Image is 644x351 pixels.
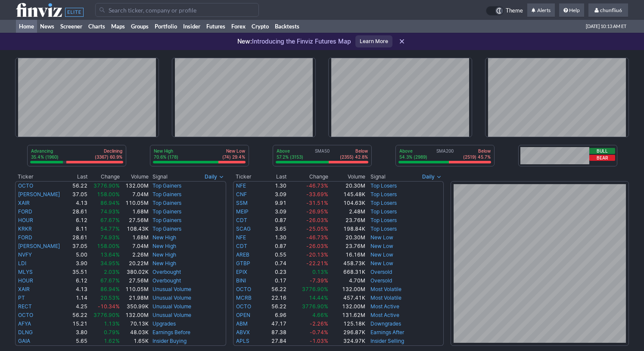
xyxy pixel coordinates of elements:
a: LDI [18,260,26,266]
td: 4.25 [69,302,88,311]
td: 2.26M [120,251,149,259]
td: 20.30M [329,233,366,242]
td: 2.48M [329,207,366,216]
a: New High [152,251,176,258]
a: CDT [236,243,247,249]
td: 37.05 [69,190,88,199]
td: 1.30 [262,181,286,190]
td: 131.62M [329,311,366,320]
td: 56.22 [69,181,88,190]
td: 8.11 [69,225,88,233]
span: 158.00% [97,191,120,197]
a: Oversold [370,269,392,275]
span: 0.13% [312,269,328,275]
span: 20.53% [100,295,120,301]
td: 4.13 [69,285,88,294]
p: Below [463,148,491,154]
button: Bull [589,148,615,154]
span: 1.62% [104,338,120,344]
span: Signal [370,173,386,180]
a: PT [18,295,25,301]
a: Forex [228,20,249,33]
th: Last [262,172,286,181]
a: chunfliu6 [588,3,628,17]
td: 110.05M [120,199,149,207]
span: 4.66% [312,312,328,318]
button: Signals interval [202,172,226,181]
a: APLS [236,338,249,344]
td: 3.80 [69,328,88,337]
a: HOUR [18,217,33,223]
th: Ticker [15,172,69,181]
p: Declining [95,148,122,154]
span: 54.77% [100,226,120,232]
span: New: [237,38,252,45]
button: Bear [589,155,615,161]
p: Above [277,148,303,154]
span: 2.03% [104,269,120,275]
a: Earnings Before [152,329,190,335]
td: 22.16 [262,294,286,302]
td: 324.97K [329,337,366,346]
a: Crypto [249,20,272,33]
span: -26.03% [306,243,328,249]
div: SMA200 [398,148,492,161]
p: 70.6% (178) [154,154,178,160]
a: Help [559,3,584,17]
a: Unusual Volume [152,303,191,310]
td: 380.02K [120,268,149,276]
td: 457.41K [329,294,366,302]
a: Insider Buying [152,338,187,344]
td: 28.61 [69,207,88,216]
td: 350.99K [120,302,149,311]
p: (74) 29.4% [222,154,245,160]
a: New High [152,260,176,266]
a: OCTO [236,303,251,310]
td: 27.56M [120,276,149,285]
td: 3.09 [262,190,286,199]
a: KRKR [18,226,32,232]
td: 108.43K [120,225,149,233]
span: 67.67% [100,277,120,284]
a: NVFY [18,251,32,258]
a: Unusual Volume [152,286,191,292]
td: 87.38 [262,328,286,337]
a: BINI [236,277,246,284]
div: SMA50 [276,148,369,161]
a: Overbought [152,277,181,284]
td: 110.05M [120,285,149,294]
th: Change [88,172,120,181]
span: 14.44% [309,295,328,301]
a: ABM [236,320,248,327]
span: -1.03% [310,338,328,344]
td: 5.00 [69,251,88,259]
td: 1.30 [262,233,286,242]
td: 132.00M [120,181,149,190]
td: 1.68M [120,233,149,242]
a: SCAG [236,226,251,232]
td: 6.12 [69,216,88,225]
a: FORD [18,208,32,215]
a: Most Active [370,303,399,310]
a: XAIR [18,200,30,206]
span: -25.05% [306,226,328,232]
span: -7.39% [310,277,328,284]
td: 4.13 [69,199,88,207]
span: 3776.90% [302,303,328,310]
td: 145.48K [329,190,366,199]
td: 0.55 [262,251,286,259]
span: 3776.90% [302,286,328,292]
a: Most Volatile [370,286,401,292]
a: Groups [128,20,152,33]
a: Top Losers [370,182,397,189]
td: 35.51 [69,268,88,276]
a: Alerts [527,3,555,17]
td: 56.22 [69,311,88,320]
a: Top Losers [370,200,397,206]
td: 132.00M [329,285,366,294]
a: Oversold [370,277,392,284]
td: 20.22M [120,259,149,268]
a: Overbought [152,269,181,275]
span: [DATE] 10:13 AM ET [586,20,626,33]
td: 7.04M [120,190,149,199]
